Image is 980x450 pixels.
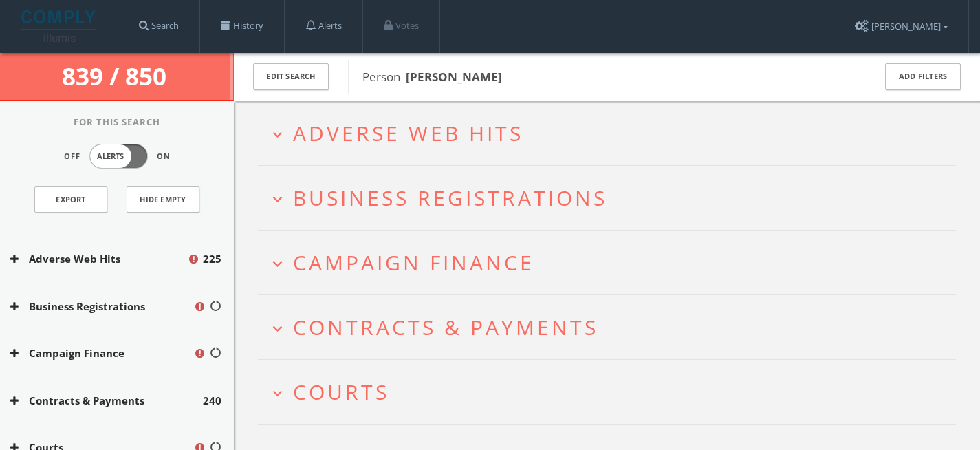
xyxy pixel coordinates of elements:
button: Adverse Web Hits [10,251,187,267]
button: expand_moreAdverse Web Hits [268,122,956,144]
button: Edit Search [253,63,329,90]
span: 240 [203,393,221,409]
button: Business Registrations [10,299,193,314]
span: Person [362,69,502,85]
i: expand_more [268,255,287,273]
span: For This Search [63,116,171,129]
button: Hide Empty [127,186,199,213]
span: Off [64,151,80,162]
button: Campaign Finance [10,345,193,361]
img: illumis [21,10,98,42]
i: expand_more [268,319,287,338]
i: expand_more [268,125,287,144]
button: expand_moreCourts [268,381,956,403]
span: Courts [293,378,389,406]
span: Contracts & Payments [293,313,598,341]
button: expand_moreBusiness Registrations [268,186,956,209]
span: 225 [203,251,221,267]
span: Adverse Web Hits [293,119,523,147]
span: Campaign Finance [293,248,534,277]
span: 839 / 850 [62,60,172,92]
b: [PERSON_NAME] [406,69,502,85]
i: expand_more [268,384,287,403]
span: Business Registrations [293,184,607,212]
button: expand_moreContracts & Payments [268,316,956,339]
a: Export [34,186,107,213]
i: expand_more [268,190,287,208]
button: Add Filters [885,63,961,90]
button: Contracts & Payments [10,393,203,409]
button: expand_moreCampaign Finance [268,251,956,274]
span: On [157,151,171,162]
